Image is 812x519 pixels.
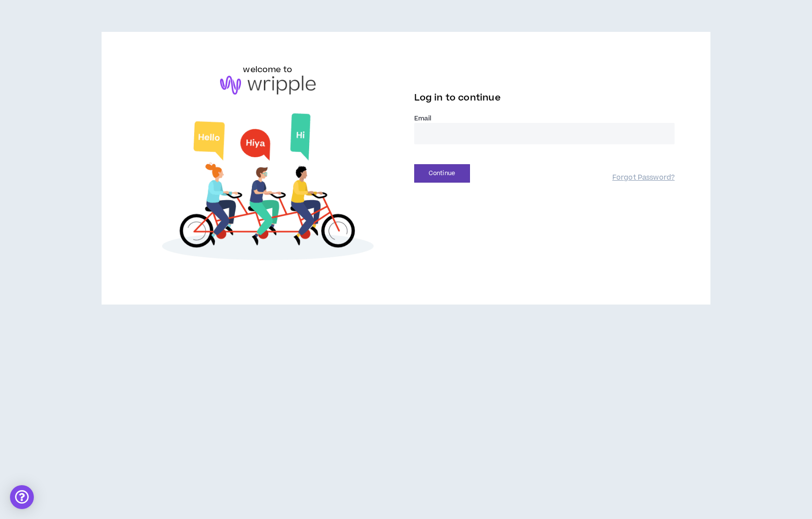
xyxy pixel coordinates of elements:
img: Welcome to Wripple [137,104,398,273]
h6: welcome to [243,64,292,76]
a: Forgot Password? [612,173,675,183]
span: Log in to continue [414,92,501,104]
div: Open Intercom Messenger [10,485,34,509]
label: Email [414,114,675,123]
button: Continue [414,164,470,183]
img: logo-brand.png [220,76,316,95]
